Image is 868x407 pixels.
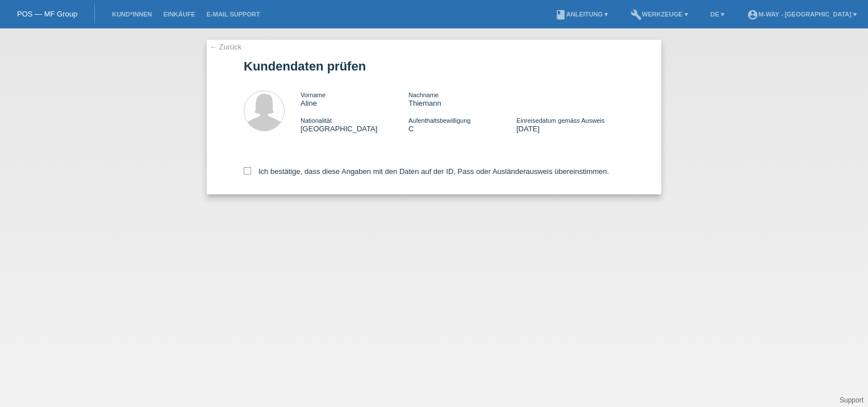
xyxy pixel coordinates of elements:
span: Aufenthaltsbewilligung [408,117,470,124]
div: Thiemann [408,90,516,107]
label: Ich bestätige, dass diese Angaben mit den Daten auf der ID, Pass oder Ausländerausweis übereinsti... [244,167,609,176]
a: account_circlem-way - [GEOGRAPHIC_DATA] ▾ [741,11,862,18]
div: Aline [301,90,408,107]
a: Einkäufe [157,11,201,18]
a: E-Mail Support [201,11,266,18]
span: Einreisedatum gemäss Ausweis [516,117,604,124]
a: ← Zurück [210,43,241,51]
i: account_circle [747,9,758,20]
div: [GEOGRAPHIC_DATA] [301,116,408,133]
a: buildWerkzeuge ▾ [625,11,694,18]
i: build [631,9,642,20]
span: Vorname [301,92,325,98]
a: Support [840,396,863,404]
a: Kund*innen [106,11,157,18]
h1: Kundendaten prüfen [244,59,624,73]
a: POS — MF Group [17,10,77,18]
a: bookAnleitung ▾ [549,11,614,18]
a: DE ▾ [705,11,730,18]
div: C [408,116,516,133]
i: book [555,9,566,20]
span: Nationalität [301,117,332,124]
div: [DATE] [516,116,624,133]
span: Nachname [408,92,439,98]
